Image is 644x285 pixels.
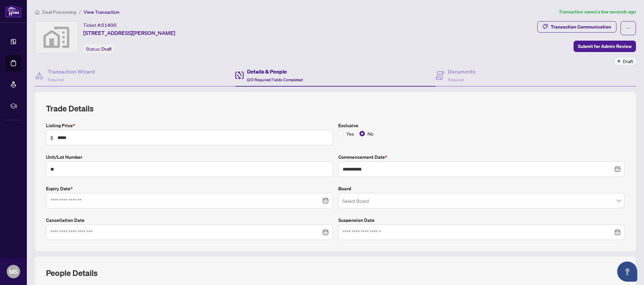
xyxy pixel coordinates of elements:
[42,9,76,15] span: Deal Processing
[46,103,625,114] h2: Trade Details
[101,46,112,52] span: Draft
[551,21,611,32] div: Transaction Communication
[623,57,633,65] span: Draft
[48,67,95,76] h4: Transaction Wizard
[344,130,357,137] span: Yes
[574,41,636,52] button: Submit for Admin Review
[338,185,625,192] label: Board
[83,29,175,37] span: [STREET_ADDRESS][PERSON_NAME]
[83,21,116,29] div: Ticket #:
[46,185,333,192] label: Expiry Date
[83,44,114,53] div: Status:
[338,122,625,129] label: Exclusive
[101,22,116,28] span: 51400
[46,153,333,161] label: Unit/Lot Number
[559,8,636,16] article: Transaction saved a few seconds ago
[338,217,625,224] label: Suspension Date
[247,77,303,82] span: 0/3 Required Fields Completed
[578,41,632,52] span: Submit for Admin Review
[617,262,637,282] button: Open asap
[537,21,616,33] button: Transaction Communication
[50,134,53,141] span: $
[448,67,476,76] h4: Documents
[48,77,64,82] span: Required
[46,217,333,224] label: Cancellation Date
[35,21,78,53] img: svg%3e
[626,26,631,31] span: ellipsis
[338,153,625,161] label: Commencement Date
[448,77,464,82] span: Required
[79,8,81,16] li: /
[365,130,376,137] span: No
[35,10,40,14] span: home
[247,67,303,76] h4: Details & People
[46,122,333,129] label: Listing Price
[84,9,119,15] span: View Transaction
[46,268,98,278] h2: People Details
[9,267,18,276] span: MS
[5,5,21,17] img: logo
